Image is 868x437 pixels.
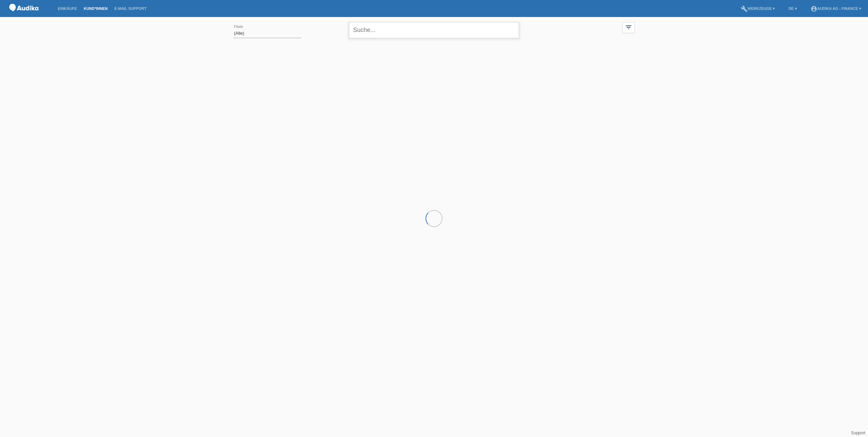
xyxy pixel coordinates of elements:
[625,23,632,31] i: filter_list
[785,6,800,11] a: DE ▾
[741,5,748,12] i: build
[80,6,111,11] a: Kund*innen
[807,6,865,11] a: account_circleAudika AG - Finance ▾
[737,6,779,11] a: buildWerkzeuge ▾
[111,6,150,11] a: E-Mail Support
[851,431,865,435] a: Support
[811,5,817,12] i: account_circle
[54,6,80,11] a: Einkäufe
[7,13,41,18] a: POS — MF Group
[349,22,519,38] input: Suche...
